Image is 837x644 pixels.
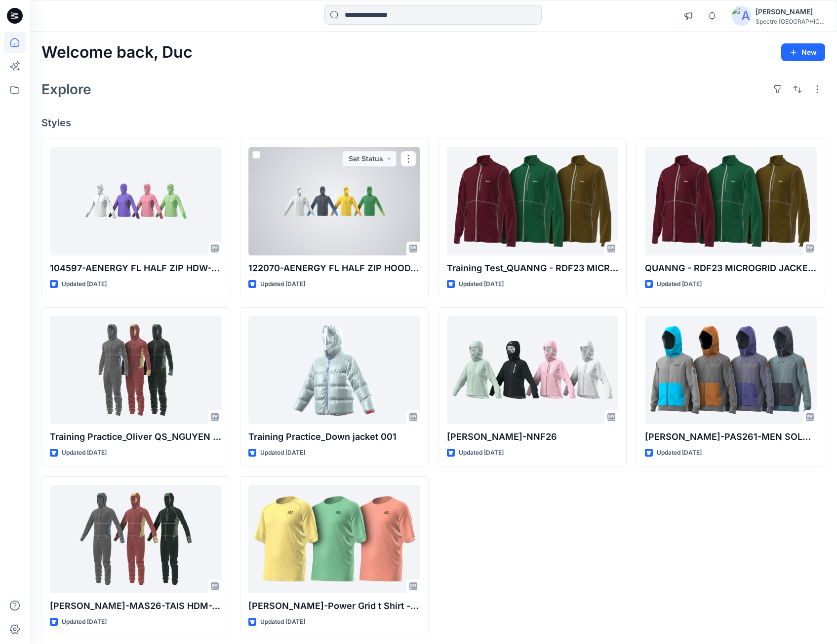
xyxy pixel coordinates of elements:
[756,18,825,25] div: Spectre [GEOGRAPHIC_DATA]
[41,117,825,129] h4: Styles
[248,316,420,424] a: Training Practice_Down jacket 001
[50,316,222,424] a: Training Practice_Oliver QS_NGUYEN DUC-MAS26-TAIS HDM-Aenergy_FL T-SHIRT Men-FFINITY PANTS M-TEST
[50,430,222,444] p: Training Practice_Oliver QS_NGUYEN DUC-MAS26-TAIS HDM-Aenergy_FL T-SHIRT Men-FFINITY PANTS M-TEST
[50,485,222,593] a: NGUYEN DUC-MAS26-TAIS HDM-Aenergy_FL T-SHIRT Men-FFINITY PANTS M-TEST
[50,261,222,275] p: 104597-AENERGY FL HALF ZIP HDW-P0
[248,147,420,255] a: 122070-AENERGY FL HALF ZIP HOODY MEN-P0
[781,43,825,61] button: New
[756,6,825,18] div: [PERSON_NAME]
[50,147,222,255] a: 104597-AENERGY FL HALF ZIP HDW-P0
[41,43,193,62] h2: Welcome back, Duc
[732,6,752,26] img: avatar
[260,279,305,289] p: Updated [DATE]
[248,430,420,444] p: Training Practice_Down jacket 001
[447,430,619,444] p: [PERSON_NAME]-NNF26
[645,147,817,255] a: QUANNG - RDF23 MICROGRID JACKET MEN
[248,485,420,593] a: Nguyen Phuong-Power Grid t Shirt - test
[645,261,817,275] p: QUANNG - RDF23 MICROGRID JACKET MEN
[62,448,107,458] p: Updated [DATE]
[260,617,305,627] p: Updated [DATE]
[645,316,817,424] a: HOA PHAM-PAS261-MEN SOLSCAPE ACTIVE
[41,81,91,97] h2: Explore
[62,617,107,627] p: Updated [DATE]
[459,279,504,289] p: Updated [DATE]
[447,316,619,424] a: Hoa Nguyen-NNF26
[50,599,222,613] p: [PERSON_NAME]-MAS26-TAIS HDM-Aenergy_FL T-SHIRT Men-FFINITY PANTS M-TEST
[645,430,817,444] p: [PERSON_NAME]-PAS261-MEN SOLSCAPE ACTIVE
[657,448,702,458] p: Updated [DATE]
[260,448,305,458] p: Updated [DATE]
[657,279,702,289] p: Updated [DATE]
[248,599,420,613] p: [PERSON_NAME]-Power Grid t Shirt - test
[459,448,504,458] p: Updated [DATE]
[447,261,619,275] p: Training Test_QUANNG - RDF23 MICROGRID JACKET MEN
[248,261,420,275] p: 122070-AENERGY FL HALF ZIP HOODY MEN-P0
[62,279,107,289] p: Updated [DATE]
[447,147,619,255] a: Training Test_QUANNG - RDF23 MICROGRID JACKET MEN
